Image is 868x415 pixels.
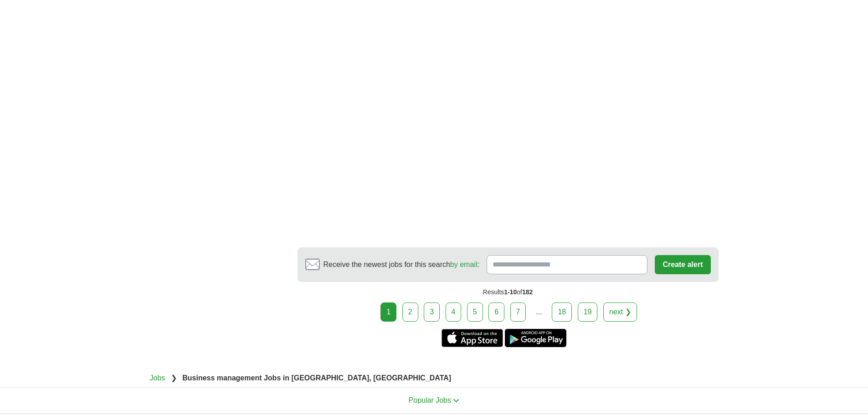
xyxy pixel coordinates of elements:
div: 1 [380,302,396,322]
div: ... [530,303,548,321]
button: Create alert [655,255,710,274]
a: 2 [402,302,418,322]
span: ❯ [171,374,177,382]
a: 4 [446,302,462,322]
a: 19 [578,302,598,322]
span: Receive the newest jobs for this search : [324,259,479,270]
div: Results of [298,282,719,302]
strong: Business management Jobs in [GEOGRAPHIC_DATA], [GEOGRAPHIC_DATA] [182,374,451,382]
a: 18 [552,302,572,322]
a: by email [450,261,478,268]
a: Get the Android app [505,329,566,347]
a: 7 [510,302,526,322]
span: Popular Jobs [409,396,451,404]
span: 1-10 [504,288,517,296]
a: next ❯ [603,302,637,322]
a: 3 [424,302,440,322]
a: 5 [467,302,483,322]
a: Jobs [150,374,165,382]
img: toggle icon [453,399,459,403]
a: 6 [488,302,504,322]
span: 182 [522,288,533,296]
a: Get the iPhone app [442,329,503,347]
